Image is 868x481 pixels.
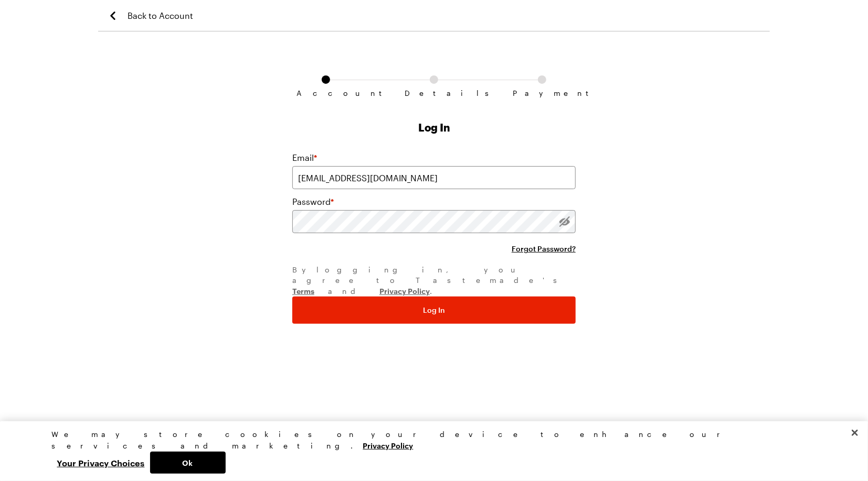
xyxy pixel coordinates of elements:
[363,440,414,450] a: More information about your privacy, opens in a new tab
[52,429,808,474] div: Privacy
[379,286,430,296] a: Privacy Policy
[297,89,355,97] span: Account
[292,151,317,164] label: Email
[52,429,808,452] div: We may store cookies on your device to enhance our services and marketing.
[150,452,226,474] button: Ok
[292,75,576,89] ol: Subscription checkout form navigation
[292,120,576,135] h1: Log In
[405,89,463,97] span: Details
[292,286,314,296] a: Terms
[843,421,866,444] button: Close
[292,195,334,208] label: Password
[128,9,193,22] span: Back to Account
[513,89,571,97] span: Payment
[423,305,445,315] span: Log In
[292,265,576,297] div: By logging in , you agree to Tastemade's and .
[512,239,576,258] button: Forgot Password?
[292,297,576,324] button: Log In
[52,452,150,474] button: Your Privacy Choices
[512,244,576,254] span: Forgot Password?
